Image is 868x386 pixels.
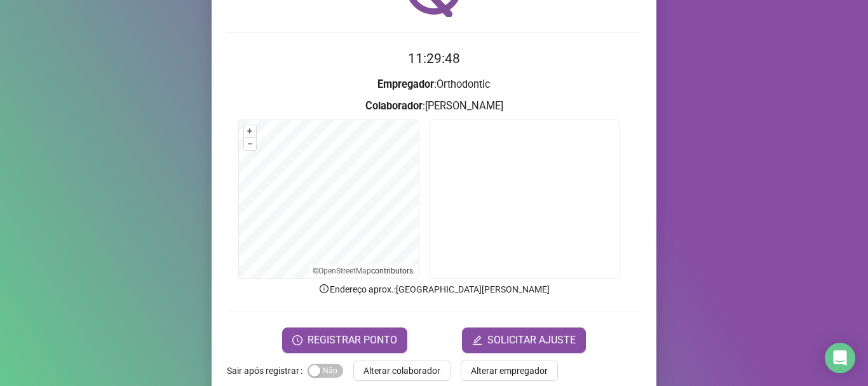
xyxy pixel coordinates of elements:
a: OpenStreetMap [318,266,371,275]
button: REGISTRAR PONTO [282,327,407,353]
p: Endereço aprox. : [GEOGRAPHIC_DATA][PERSON_NAME] [227,282,641,296]
span: Alterar colaborador [363,364,440,378]
strong: Colaborador [365,100,423,112]
div: Open Intercom Messenger [825,343,855,373]
li: © contributors. [313,266,415,275]
span: edit [472,335,482,345]
strong: Empregador [377,78,434,90]
button: Alterar colaborador [353,361,451,381]
h3: : [PERSON_NAME] [227,98,641,114]
button: + [244,125,256,137]
span: REGISTRAR PONTO [308,333,397,348]
button: editSOLICITAR AJUSTE [462,327,586,353]
span: SOLICITAR AJUSTE [487,333,576,348]
button: Alterar empregador [461,361,558,381]
label: Sair após registrar [227,361,308,381]
h3: : Orthodontic [227,76,641,93]
span: info-circle [318,283,330,294]
time: 11:29:48 [408,51,460,66]
span: clock-circle [292,335,302,345]
span: Alterar empregador [471,364,548,378]
button: – [244,138,256,150]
